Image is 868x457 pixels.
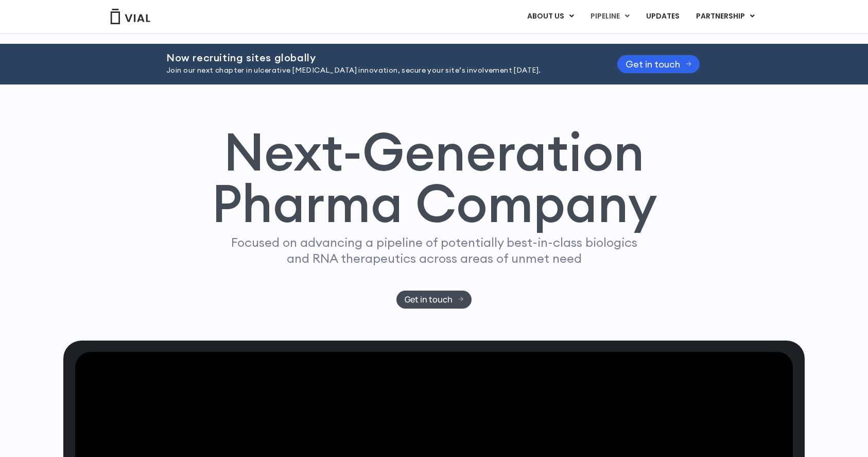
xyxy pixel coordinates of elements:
a: PARTNERSHIPMenu Toggle [688,8,763,25]
p: Join our next chapter in ulcerative [MEDICAL_DATA] innovation, secure your site’s involvement [DA... [166,65,592,76]
a: ABOUT USMenu Toggle [519,8,582,25]
h1: Next-Generation Pharma Company [211,126,657,230]
h2: Now recruiting sites globally [166,52,592,63]
a: Get in touch [396,291,472,309]
span: Get in touch [405,296,453,303]
a: Get in touch [617,55,700,73]
span: Get in touch [626,60,680,68]
p: Focused on advancing a pipeline of potentially best-in-class biologics and RNA therapeutics acros... [227,234,641,266]
a: UPDATES [638,8,687,25]
a: PIPELINEMenu Toggle [582,8,637,25]
img: Vial Logo [110,9,151,24]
